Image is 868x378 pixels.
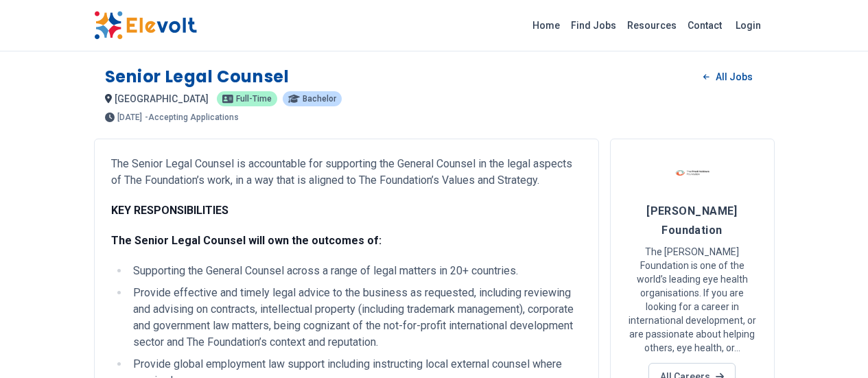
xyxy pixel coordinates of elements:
[675,156,709,190] img: Fred Hollows Foundation
[303,95,336,103] span: Bachelor
[111,156,582,189] p: The Senior Legal Counsel is accountable for supporting the General Counsel in the legal aspects o...
[145,113,239,121] p: - Accepting Applications
[117,113,142,121] span: [DATE]
[527,14,565,36] a: Home
[727,12,769,39] a: Login
[565,14,622,36] a: Find Jobs
[105,66,290,88] h1: Senior Legal Counsel
[111,204,228,217] strong: KEY RESPONSIBILITIES
[94,11,197,40] img: Elevolt
[236,95,272,103] span: Full-time
[111,234,382,247] strong: The Senior Legal Counsel will own the outcomes of:
[622,14,682,36] a: Resources
[646,204,738,237] span: [PERSON_NAME] Foundation
[682,14,727,36] a: Contact
[129,263,582,279] li: Supporting the General Counsel across a range of legal matters in 20+ countries.
[692,67,763,87] a: All Jobs
[115,93,209,104] span: [GEOGRAPHIC_DATA]
[627,245,758,355] p: The [PERSON_NAME] Foundation is one of the world’s leading eye health organisations. If you are l...
[129,285,582,351] li: Provide effective and timely legal advice to the business as requested, including reviewing and a...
